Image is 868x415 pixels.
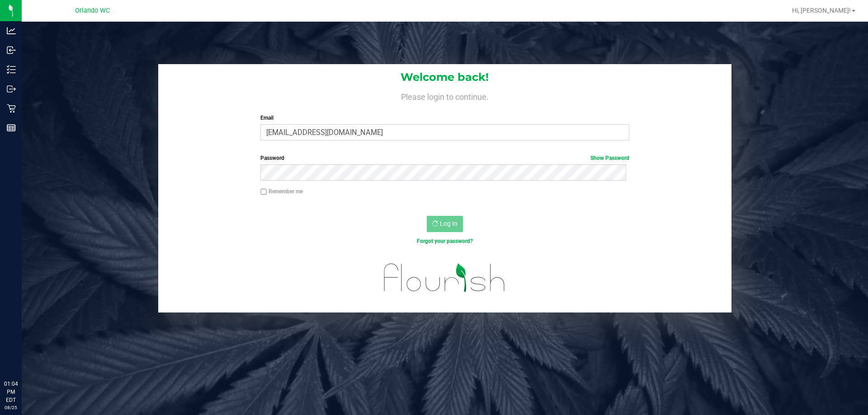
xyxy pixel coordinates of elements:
[7,84,16,93] inline-svg: Outbound
[260,187,303,196] label: Remember me
[7,65,16,74] inline-svg: Inventory
[158,71,731,83] h1: Welcome back!
[417,238,473,244] a: Forgot your password?
[4,380,18,404] p: 01:04 PM EDT
[427,216,463,232] button: Log In
[792,7,851,14] span: Hi, [PERSON_NAME]!
[260,155,284,161] span: Password
[7,104,16,113] inline-svg: Retail
[260,189,267,195] input: Remember me
[440,220,458,227] span: Log In
[7,46,16,55] inline-svg: Inbound
[590,155,629,161] a: Show Password
[158,90,731,101] h4: Please login to continue.
[75,7,110,14] span: Orlando WC
[373,255,516,301] img: flourish_logo.svg
[7,123,16,132] inline-svg: Reports
[7,26,16,35] inline-svg: Analytics
[4,404,18,411] p: 08/25
[260,114,629,122] label: Email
